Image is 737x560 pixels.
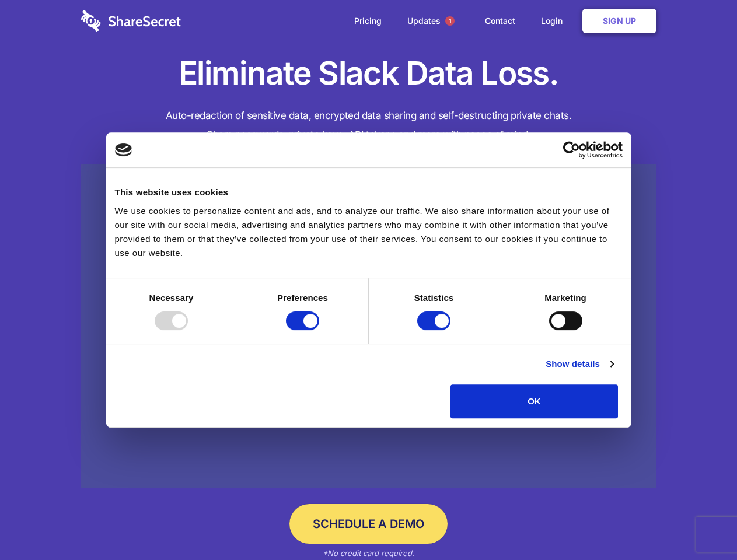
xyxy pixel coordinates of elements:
a: Sign Up [582,9,656,33]
a: Pricing [343,3,393,39]
h1: Eliminate Slack Data Loss. [81,52,656,94]
strong: Necessary [149,293,194,303]
a: Contact [473,3,527,39]
span: 1 [445,16,455,26]
img: logo-wordmark-white-trans-d4663122ce5f474addd5e946df7df03e33cb6a1c49d2221995e7729f52c070b2.svg [81,10,181,32]
a: Wistia video thumbnail [81,164,656,488]
a: Login [529,3,580,39]
h4: Auto-redaction of sensitive data, encrypted data sharing and self-destructing private chats. Shar... [81,106,656,145]
button: OK [450,384,618,418]
em: *No credit card required. [323,548,414,558]
strong: Marketing [544,293,586,303]
strong: Statistics [414,293,454,303]
img: logo [115,143,132,156]
div: We use cookies to personalize content and ads, and to analyze our traffic. We also share informat... [115,204,623,260]
a: Schedule a Demo [289,504,448,544]
strong: Preferences [277,293,328,303]
div: This website uses cookies [115,185,623,199]
a: Show details [546,357,613,371]
a: Usercentrics Cookiebot - opens in a new window [521,141,623,159]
